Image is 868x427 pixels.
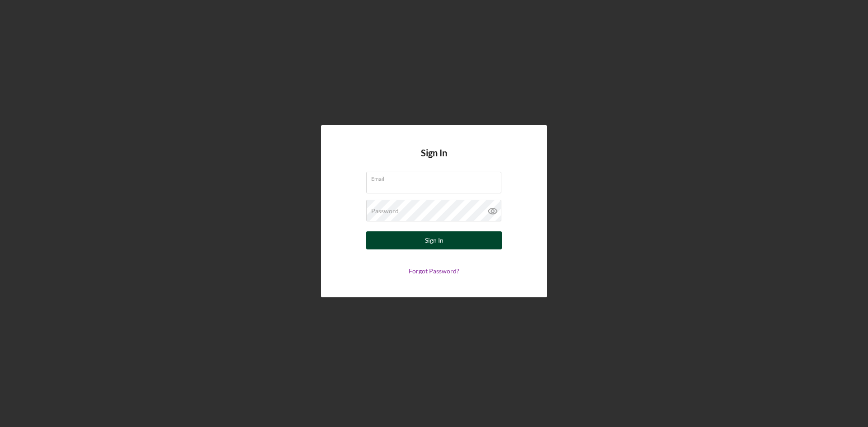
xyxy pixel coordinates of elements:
[366,231,502,249] button: Sign In
[409,267,459,275] a: Forgot Password?
[425,231,443,249] div: Sign In
[421,148,447,172] h4: Sign In
[371,207,399,215] label: Password
[371,172,501,182] label: Email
